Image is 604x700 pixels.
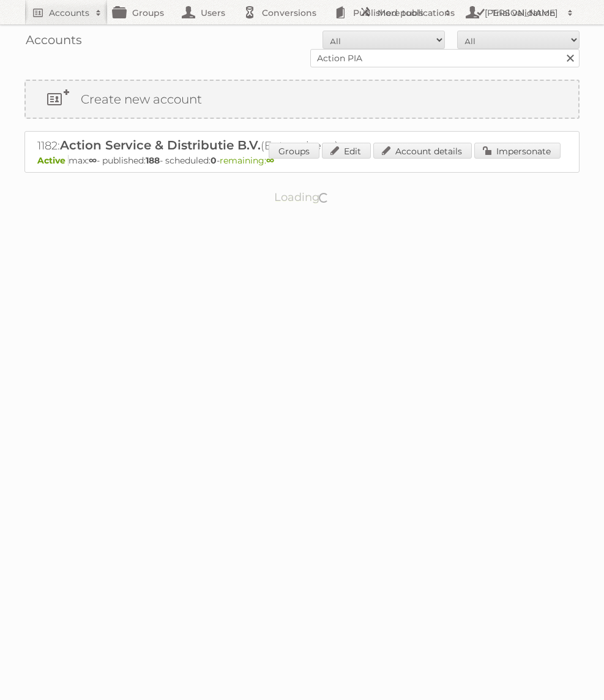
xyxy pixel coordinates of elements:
h2: Accounts [49,7,89,19]
strong: 188 [146,155,160,166]
span: remaining: [220,155,274,166]
a: Account details [373,143,472,159]
strong: 0 [211,155,217,166]
a: Impersonate [474,143,561,159]
p: Loading [236,185,368,209]
a: Groups [269,143,319,159]
span: Active [37,155,69,166]
h2: [PERSON_NAME] [482,7,561,19]
h2: More tools [378,7,439,19]
span: Action Service & Distributie B.V. [60,138,261,152]
p: max: - published: - scheduled: - [37,155,567,166]
a: Edit [322,143,371,159]
a: Create new account [26,81,578,118]
strong: ∞ [266,155,274,166]
h2: 1182: (Enterprise ∞) [37,138,466,154]
strong: ∞ [89,155,97,166]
